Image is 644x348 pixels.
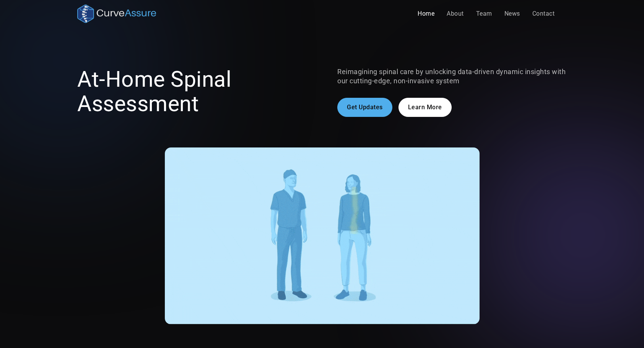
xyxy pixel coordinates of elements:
img: A gif showing the CurveAssure system at work. A patient is wearing the non-invasive sensors and t... [165,147,480,324]
a: Contact [526,6,561,21]
h1: At-Home Spinal Assessment [77,67,307,116]
a: home [77,5,156,23]
p: Reimagining spinal care by unlocking data-driven dynamic insights with our cutting-edge, non-inva... [337,67,567,86]
a: Team [470,6,498,21]
a: News [498,6,526,21]
a: About [441,6,470,21]
a: Get Updates [337,98,392,117]
a: Home [411,6,441,21]
a: Learn More [398,98,452,117]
